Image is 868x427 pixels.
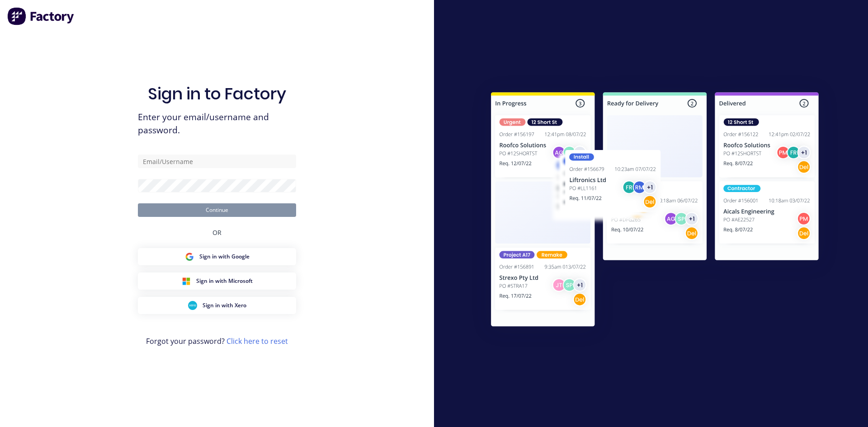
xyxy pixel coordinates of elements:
a: Click here to reset [226,336,288,346]
button: Continue [138,203,296,217]
img: Xero Sign in [188,301,197,310]
button: Microsoft Sign inSign in with Microsoft [138,272,296,290]
span: Enter your email/username and password. [138,111,296,137]
button: Xero Sign inSign in with Xero [138,297,296,314]
img: Factory [7,7,75,25]
span: Sign in with Google [199,253,250,261]
button: Google Sign inSign in with Google [138,248,296,265]
span: Forgot your password? [146,336,288,347]
span: Sign in with Xero [203,301,246,310]
span: Sign in with Microsoft [196,277,253,285]
img: Microsoft Sign in [182,277,191,286]
img: Sign in [471,74,839,348]
img: Google Sign in [185,252,194,261]
div: OR [212,217,222,248]
input: Email/Username [138,155,296,168]
h1: Sign in to Factory [148,84,286,103]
